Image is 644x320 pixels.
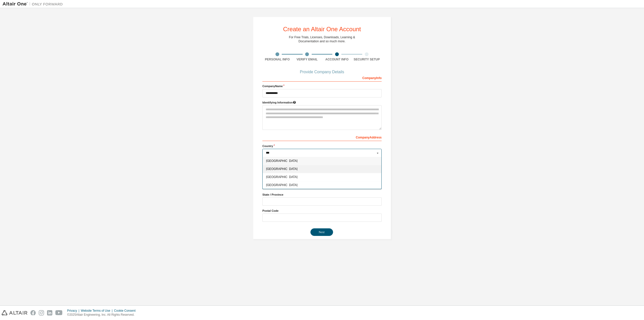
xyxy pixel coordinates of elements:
label: State / Province [262,193,382,197]
div: Website Terms of Use [81,309,114,313]
span: [GEOGRAPHIC_DATA] [266,160,378,163]
label: Postal Code [262,209,382,213]
div: Company Info [262,74,382,82]
label: Country [262,144,382,148]
span: [GEOGRAPHIC_DATA] [266,175,378,179]
button: Next [310,228,333,236]
label: Company Name [262,84,382,88]
img: facebook.svg [30,310,36,315]
label: Please provide any information that will help our support team identify your company. Email and n... [262,100,382,104]
div: Company Address [262,133,382,141]
img: Altair One [3,2,65,7]
img: altair_logo.svg [2,310,27,315]
div: Account Info [322,57,352,61]
div: Privacy [67,309,81,313]
div: Personal Info [262,57,292,61]
div: Create an Altair One Account [283,26,361,32]
img: youtube.svg [55,310,63,315]
div: Cookie Consent [114,309,138,313]
p: © 2025 Altair Engineering, Inc. All Rights Reserved. [67,313,139,317]
img: linkedin.svg [47,310,52,315]
span: [GEOGRAPHIC_DATA] [266,184,378,187]
img: instagram.svg [39,310,44,315]
div: For Free Trials, Licenses, Downloads, Learning & Documentation and so much more. [289,35,355,43]
div: Provide Company Details [262,70,382,74]
span: [GEOGRAPHIC_DATA] [266,167,378,170]
div: Verify Email [292,57,322,61]
div: Security Setup [352,57,382,61]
